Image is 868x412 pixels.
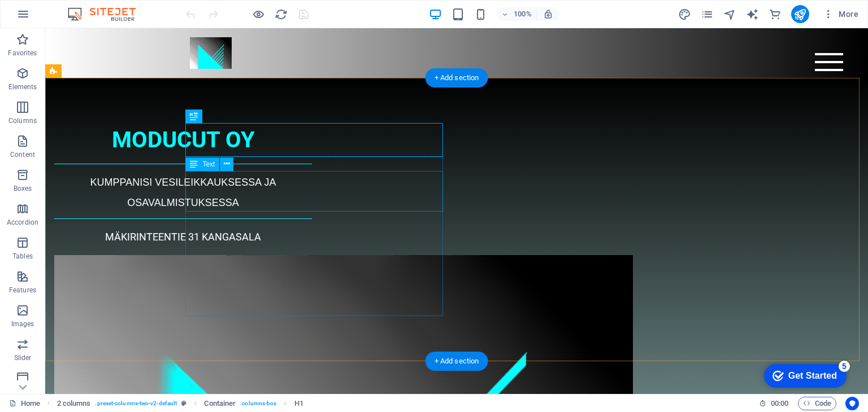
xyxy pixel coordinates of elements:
[746,7,759,21] button: text_generator
[57,397,91,410] span: Click to select. Double-click to edit
[497,7,537,21] button: 100%
[793,8,806,21] i: Publish
[14,353,32,362] p: Slider
[771,397,788,410] span: 00 00
[678,8,691,21] i: Design (Ctrl+Alt+Y)
[678,7,692,21] button: design
[57,397,303,410] nav: breadcrumb
[65,7,150,21] img: Editor Logo
[275,8,288,21] i: Reload page
[14,184,32,193] p: Boxes
[701,8,714,21] i: Pages (Ctrl+Alt+S)
[769,8,782,21] i: Commerce
[759,397,789,410] h6: Session time
[701,7,714,21] button: pages
[791,5,809,23] button: publish
[779,399,780,407] span: :
[543,9,553,19] i: On resize automatically adjust zoom level to fit chosen device.
[845,397,859,410] button: Usercentrics
[798,397,836,410] button: Code
[803,397,831,410] span: Code
[294,397,303,410] span: Click to select. Double-click to edit
[8,82,37,91] p: Elements
[12,252,33,261] p: Tables
[8,49,37,58] p: Favorites
[33,12,82,23] div: Get Started
[95,397,177,410] span: . preset-columns-two-v2-default
[9,6,92,29] div: Get Started 5 items remaining, 0% complete
[769,7,782,21] button: commerce
[723,8,736,21] i: Navigator
[426,68,488,87] div: + Add section
[514,7,532,21] h6: 100%
[240,397,276,410] span: . columns-box
[181,400,186,406] i: This element is a customizable preset
[8,116,37,125] p: Columns
[746,8,759,21] i: AI Writer
[723,7,737,21] button: navigator
[823,8,858,20] span: More
[11,319,34,328] p: Images
[9,286,36,295] p: Features
[9,397,40,410] a: Click to cancel selection. Double-click to open Pages
[251,7,265,21] button: Click here to leave preview mode and continue editing
[7,218,38,227] p: Accordion
[84,2,95,14] div: 5
[10,150,35,159] p: Content
[204,397,236,410] span: Click to select. Double-click to edit
[274,7,288,21] button: reload
[202,161,215,168] span: Text
[426,352,488,371] div: + Add section
[818,5,863,23] button: More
